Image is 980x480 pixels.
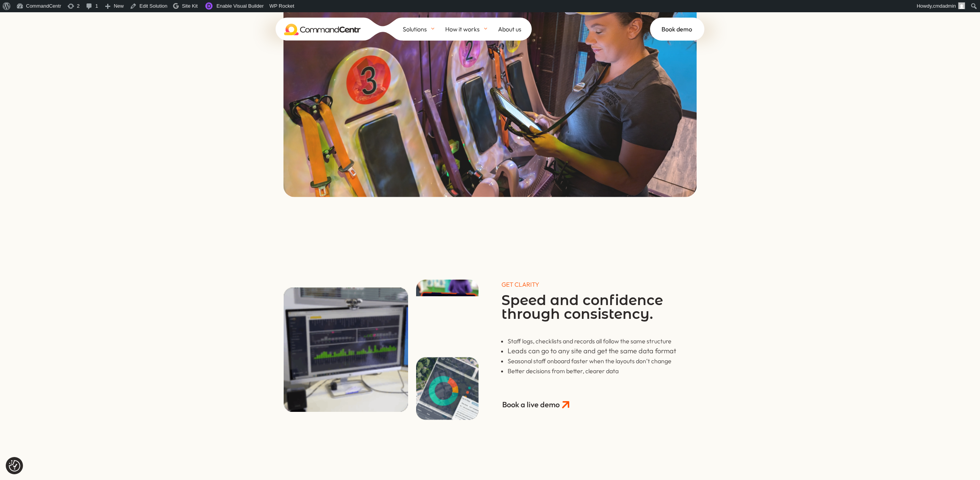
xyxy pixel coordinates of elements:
a: Solutions [403,18,445,41]
button: Consent Preferences [9,460,20,472]
li: Seasonal staff onboard faster when the layouts don’t change [508,356,697,366]
img: Consistency 3 [416,279,479,342]
span: Leads can go to any site and get the same data format [508,346,676,355]
img: Consistency 1 [284,287,408,412]
li: Staff logs, checklists and records all follow the same structure [508,336,697,346]
span: Speed and confidence through consistency. [501,292,663,322]
a: How it works [445,18,498,41]
img: Revisit consent button [9,460,20,472]
span: Book demo [661,23,692,35]
span: cmdadmin [933,3,956,9]
span: Solutions [403,23,427,35]
span: About us [498,23,521,35]
a: Book a live demo [501,393,560,416]
img: Consistency 2 [416,357,479,420]
span: Site Kit [182,3,198,9]
span: GET CLARITY [501,281,539,288]
a: Book demo [650,18,704,41]
li: Better decisions from better, clearer data [508,366,697,376]
a: About us [498,18,532,41]
span: How it works [445,23,480,35]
